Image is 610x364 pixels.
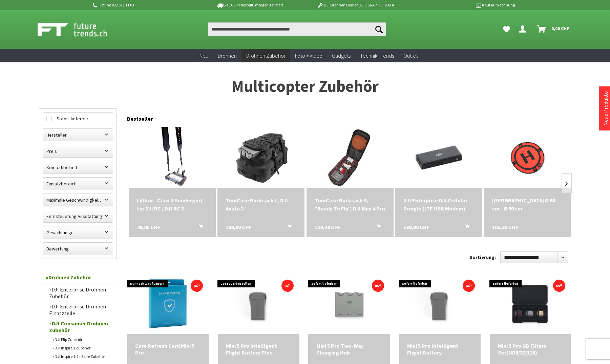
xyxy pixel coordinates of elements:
[551,23,569,34] span: 0,00 CHF
[137,273,198,334] img: Care Refresh Card Mini 5 Pro
[43,113,113,125] label: Sofort lieferbar
[43,243,113,255] label: Bewertung
[43,178,113,190] label: Einsatzbereich
[319,127,380,188] img: TomCase Rucksack S, "Ready To Fly", DJI Mini 4 Pro
[315,223,341,231] span: 129,48 CHF
[197,1,303,9] p: Bis 16 Uhr bestellt, morgen geliefert.
[360,52,394,59] span: Technik-Trends
[150,127,194,188] img: Lifthor - Claw II Sendergurt für DJI RC / DJI RC 2
[290,49,327,63] a: Foto + Video
[208,22,386,36] input: Produkt, Marke, Kategorie, EAN, Artikelnummer…
[127,108,571,125] div: Bestseller
[490,277,571,331] img: Mini 5 Pro ND Filters Set(ND8/32/128)
[602,91,609,126] a: Neue Produkte
[226,196,296,213] div: TomCase Rucksack L, DJI Avata 2
[43,210,113,222] label: Fernsteuerung Ausstattung
[38,21,122,38] img: Shop Futuretrends - zur Startseite wechseln
[316,342,382,356] div: Mini 5 Pro Two-Way Charging Hub
[43,145,113,157] label: Preis
[43,161,113,174] label: Kompatibel mit
[46,318,113,335] a: DJI Consumer Drohnen Zubehör
[399,49,422,63] a: Outlet
[332,52,351,59] span: Gadgets
[226,342,291,356] a: Mini 5 Pro Intelligent Flight Battery Plus 99,90 CHF In den Warenkorb
[49,335,113,344] a: DJI Flip Zubehör
[135,342,201,356] div: Care Refresh Card Mini 5 Pro
[492,223,518,231] span: 105,39 CHF
[315,196,385,213] div: TomCase Rucksack S, "Ready To Fly", DJI Mini 4 Pro
[137,223,160,231] span: 49,00 CHF
[195,49,213,63] a: Neu
[43,226,113,239] label: Gewicht in gr
[46,301,113,318] a: DJI Enterprise Drohnen Ersatzteile
[213,49,241,63] a: Drohnen
[43,194,113,206] label: Maximale Geschwindigkeit in km/h
[372,22,386,36] button: Suchen
[303,1,409,9] p: DJI Drohnen Dealer [GEOGRAPHIC_DATA]
[39,78,571,95] h1: Multicopter Zubehör
[403,52,418,59] span: Outlet
[191,223,207,232] button: In den Warenkorb
[492,196,563,213] a: [GEOGRAPHIC_DATA] Ø 60 cm - Ø 90 cm 105,39 CHF
[500,22,513,36] a: Meine Favoriten
[279,223,296,232] button: In den Warenkorb
[403,196,474,213] a: DJI Enterprise DJI Cellular Dongle (LTE USB Modem) 139,90 CHF In den Warenkorb
[49,344,113,352] a: DJI Inspire 3 Zubehör
[498,342,563,356] div: Mini 5 Pro ND Filters Set(ND8/32/128)
[199,52,208,59] span: Neu
[403,223,429,231] span: 139,90 CHF
[308,277,390,331] img: Mini 5 Pro Two-Way Charging Hub
[137,196,208,213] div: Lifthor - Claw II Sendergurt für DJI RC / DJI RC 2
[231,127,292,188] img: TomCase Rucksack L, DJI Avata 2
[42,270,113,284] a: Drohnen Zubehör
[403,196,474,213] div: DJI Enterprise DJI Cellular Dongle (LTE USB Modem)
[46,284,113,301] a: DJI Enterprise Drohnen Zubehör
[399,277,481,331] img: Mini 5 Pro Intelligent Flight Battery
[457,223,474,232] button: In den Warenkorb
[241,49,290,63] a: Drohnen Zubehör
[516,22,532,36] a: Dein Konto
[43,129,113,141] label: Hersteller
[137,196,208,213] a: Lifthor - Claw II Sendergurt für DJI RC / DJI RC 2 49,00 CHF In den Warenkorb
[492,196,563,213] div: [GEOGRAPHIC_DATA] Ø 60 cm - Ø 90 cm
[226,223,252,231] span: 169,00 CHF
[355,49,399,63] a: Technik-Trends
[246,52,286,59] span: Drohnen Zubehör
[92,1,197,9] p: Hotline 032 511 11 03
[327,49,355,63] a: Gadgets
[407,342,472,356] div: Mini 5 Pro Intelligent Flight Battery
[218,52,237,59] span: Drohnen
[218,277,299,331] img: Mini 5 Pro Intelligent Flight Battery Plus
[409,1,515,9] p: Kauf auf Rechnung
[395,128,482,186] img: DJI Enterprise DJI Cellular Dongle (LTE USB Modem)
[315,196,385,213] a: TomCase Rucksack S, "Ready To Fly", DJI Mini 4 Pro 129,48 CHF In den Warenkorb
[470,252,496,263] label: Sortierung:
[226,342,291,356] div: Mini 5 Pro Intelligent Flight Battery Plus
[226,196,296,213] a: TomCase Rucksack L, DJI Avata 2 169,00 CHF In den Warenkorb
[369,223,385,232] button: In den Warenkorb
[498,342,563,356] a: Mini 5 Pro ND Filters Set(ND8/32/128) 49,90 CHF In den Warenkorb
[295,52,322,59] span: Foto + Video
[316,342,382,356] a: Mini 5 Pro Two-Way Charging Hub 49,90 CHF In den Warenkorb
[407,342,472,356] a: Mini 5 Pro Intelligent Flight Battery 79,90 CHF In den Warenkorb
[135,342,201,356] a: Care Refresh Card Mini 5 Pro 89,90 CHF In den Warenkorb
[49,352,113,361] a: DJI Inspire 1-2 - Serie Zubehör
[534,22,573,36] a: Warenkorb
[497,127,558,188] img: Hoodman Landeplatz Ø 60 cm - Ø 90 cm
